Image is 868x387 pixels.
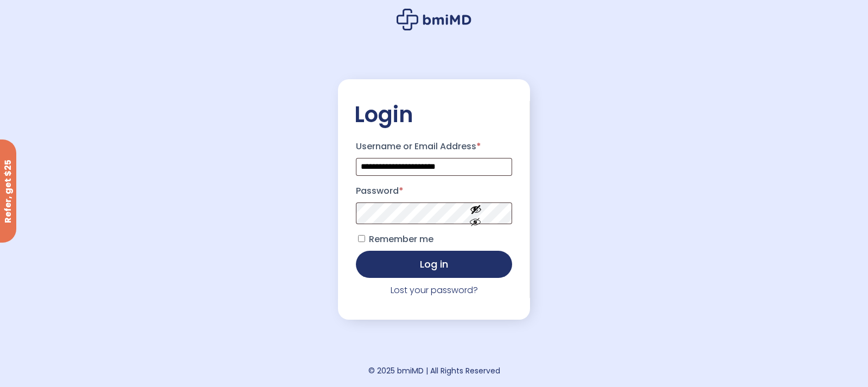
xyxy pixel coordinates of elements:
[356,138,512,155] label: Username or Email Address
[368,363,500,378] div: © 2025 bmiMD | All Rights Reserved
[356,182,512,200] label: Password
[445,194,506,232] button: Show password
[358,235,365,242] input: Remember me
[369,233,433,245] span: Remember me
[391,284,478,296] a: Lost your password?
[356,251,512,278] button: Log in
[354,101,514,128] h2: Login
